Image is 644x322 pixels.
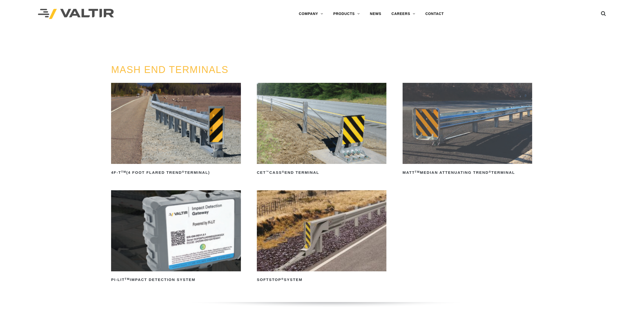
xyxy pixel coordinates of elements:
sup: ™ [266,170,269,173]
sup: TM [125,277,130,280]
h2: SoftStop System [257,276,386,284]
a: MASH END TERMINALS [111,64,228,75]
a: NEWS [365,9,386,19]
h2: MATT Median Attenuating TREND Terminal [403,168,532,177]
a: COMPANY [294,9,328,19]
a: MATTTMMedian Attenuating TREND®Terminal [403,83,532,177]
sup: TM [415,170,420,173]
h2: PI-LIT Impact Detection System [111,276,241,284]
a: CET™CASS®End Terminal [257,83,386,177]
sup: ® [182,170,184,173]
sup: ® [281,277,284,280]
img: SoftStop System End Terminal [257,190,386,271]
a: PRODUCTS [328,9,365,19]
img: Valtir [38,9,114,19]
sup: TM [121,170,126,173]
a: PI-LITTMImpact Detection System [111,190,241,284]
h2: 4F-T (4 Foot Flared TREND Terminal) [111,168,241,177]
h2: CET CASS End Terminal [257,168,386,177]
sup: ® [282,170,284,173]
a: 4F-TTM(4 Foot Flared TREND®Terminal) [111,83,241,177]
a: CONTACT [420,9,449,19]
a: CAREERS [386,9,420,19]
a: SoftStop®System [257,190,386,284]
sup: ® [489,170,491,173]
